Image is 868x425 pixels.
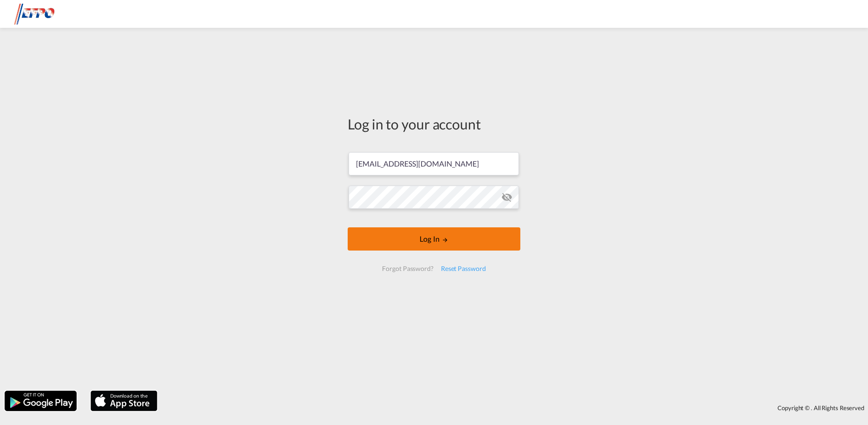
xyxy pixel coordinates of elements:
div: Copyright © . All Rights Reserved [162,400,868,416]
input: Enter email/phone number [349,152,519,175]
img: google.png [4,390,78,412]
div: Reset Password [437,260,490,277]
md-icon: icon-eye-off [501,192,512,203]
button: LOGIN [348,227,520,251]
img: apple.png [90,390,158,412]
div: Forgot Password? [378,260,437,277]
div: Log in to your account [348,114,520,134]
img: d38966e06f5511efa686cdb0e1f57a29.png [14,4,77,25]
